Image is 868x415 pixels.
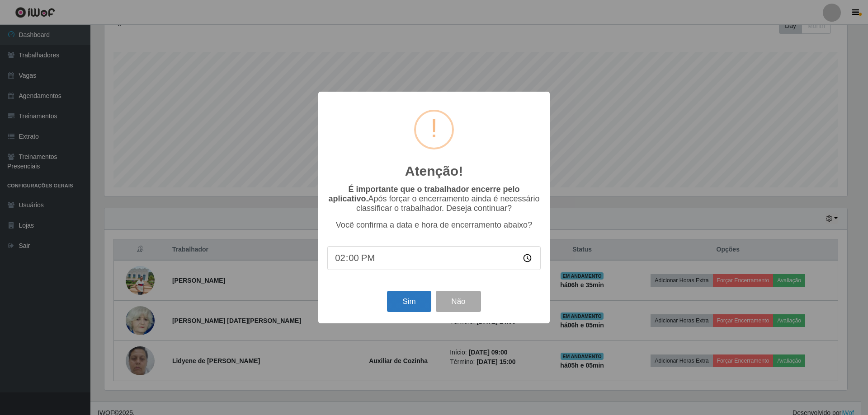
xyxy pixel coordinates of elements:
p: Após forçar o encerramento ainda é necessário classificar o trabalhador. Deseja continuar? [327,185,541,213]
p: Você confirma a data e hora de encerramento abaixo? [327,220,541,230]
button: Sim [387,291,431,312]
b: É importante que o trabalhador encerre pelo aplicativo. [328,185,519,203]
button: Não [436,291,481,312]
h2: Atenção! [405,163,463,179]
